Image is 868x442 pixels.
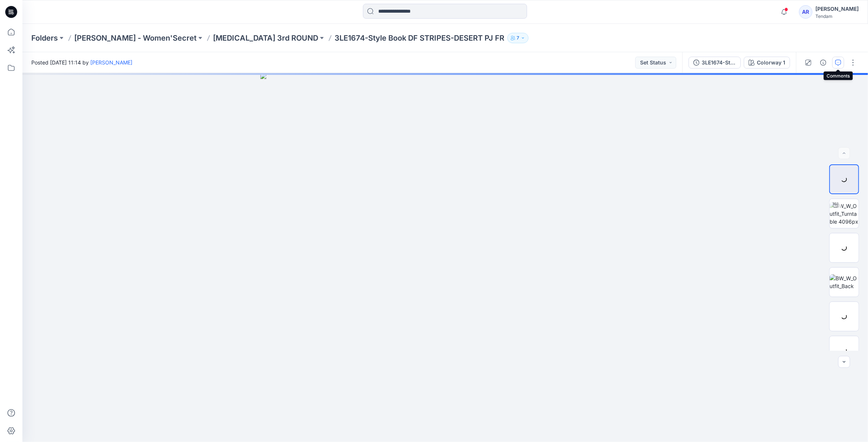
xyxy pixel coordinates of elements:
[31,33,58,43] a: Folders
[260,73,630,442] img: eyJhbGciOiJIUzI1NiIsImtpZCI6IjAiLCJzbHQiOiJzZXMiLCJ0eXAiOiJKV1QifQ.eyJkYXRhIjp7InR5cGUiOiJzdG9yYW...
[815,13,859,19] div: Tendam
[815,4,859,13] div: [PERSON_NAME]
[757,59,785,67] div: Colorway 1
[817,57,829,69] button: Details
[702,59,736,67] div: 3LE1674-Style Book DF STRIPES-DESERT PJ FR
[31,59,132,66] span: Posted [DATE] 11:14 by
[744,57,790,69] button: Colorway 1
[74,33,197,43] a: [PERSON_NAME] - Women'Secret
[799,5,812,19] div: AR
[213,33,318,43] a: [MEDICAL_DATA] 3rd ROUND
[90,59,132,66] a: [PERSON_NAME]
[689,57,741,69] button: 3LE1674-Style Book DF STRIPES-DESERT PJ FR
[335,33,504,43] p: 3LE1674-Style Book DF STRIPES-DESERT PJ FR
[830,274,859,290] img: BW_W_Outfit_Back
[517,34,519,42] p: 7
[507,33,529,43] button: 7
[830,202,859,225] img: BW_W_Outfit_Turntable 4096px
